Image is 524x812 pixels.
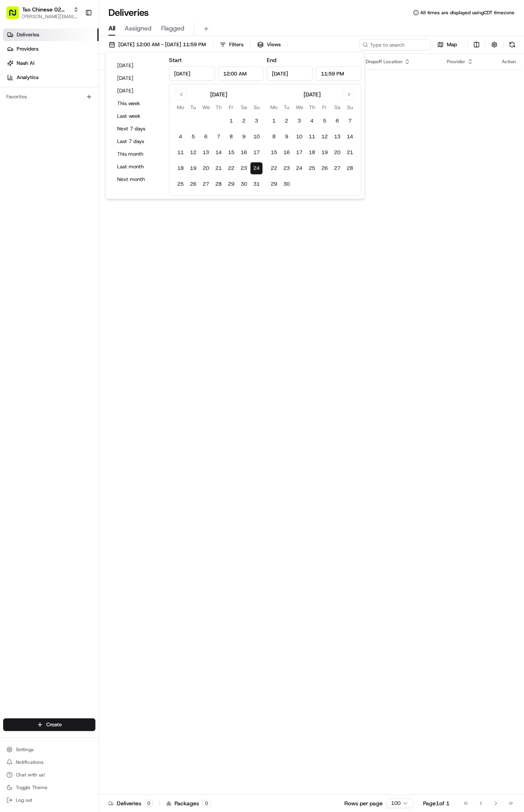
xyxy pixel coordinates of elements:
div: Favorites [3,90,95,103]
div: [DATE] [304,90,321,98]
button: 18 [306,146,318,159]
button: 14 [212,146,225,159]
span: [PERSON_NAME][EMAIL_ADDRESS][DOMAIN_NAME] [22,13,79,20]
button: Next month [114,174,161,185]
span: Analytics [17,74,38,81]
button: 8 [225,130,237,143]
span: Assigned [125,24,152,33]
button: 21 [344,146,356,159]
button: 16 [280,146,293,159]
button: 28 [344,162,356,175]
h1: Deliveries [108,6,149,19]
th: Thursday [212,103,225,111]
button: 22 [225,162,237,175]
button: 23 [237,162,250,175]
p: Rows per page [344,799,383,807]
span: Map [447,41,457,48]
span: Views [267,41,281,48]
th: Tuesday [280,103,293,111]
span: Chat with us! [16,772,45,778]
button: 22 [268,162,280,175]
button: [DATE] [114,60,161,71]
button: Last 7 days [114,136,161,147]
button: 3 [250,115,263,127]
div: 0 [202,800,211,807]
button: 31 [250,178,263,190]
span: Notifications [16,759,44,765]
span: Log out [16,797,32,803]
button: 5 [318,115,331,127]
button: 26 [318,162,331,175]
input: Type to search [359,39,431,50]
button: 9 [280,130,293,143]
div: 0 [144,800,153,807]
button: Settings [3,744,95,755]
button: 24 [293,162,306,175]
button: 18 [174,162,187,175]
a: Analytics [3,71,99,84]
button: Tso Chinese 02 Arbor [22,6,70,13]
button: 3 [293,115,306,127]
button: 27 [331,162,344,175]
span: Deliveries [17,31,39,38]
span: All [108,24,115,33]
div: Deliveries [108,799,153,807]
span: Dropoff Location [366,58,402,65]
button: 6 [199,130,212,143]
button: This month [114,149,161,160]
button: 19 [318,146,331,159]
button: 4 [306,115,318,127]
button: 20 [199,162,212,175]
button: 8 [268,130,280,143]
th: Saturday [331,103,344,111]
button: 7 [212,130,225,143]
button: 10 [250,130,263,143]
input: Time [316,66,362,81]
button: 1 [225,115,237,127]
button: [DATE] [114,73,161,84]
button: 5 [187,130,199,143]
label: End [267,57,276,64]
th: Sunday [344,103,356,111]
button: 11 [306,130,318,143]
button: Refresh [507,39,518,50]
div: No results. [102,85,519,92]
button: Chat with us! [3,769,95,780]
button: 16 [237,146,250,159]
button: 11 [174,146,187,159]
button: 7 [344,115,356,127]
div: Packages [166,799,211,807]
button: [DATE] 12:00 AM - [DATE] 11:59 PM [105,39,209,50]
span: Filters [229,41,243,48]
span: Nash AI [17,60,34,67]
button: 12 [187,146,199,159]
div: [DATE] [210,90,227,98]
button: Tso Chinese 02 Arbor[PERSON_NAME][EMAIL_ADDRESS][DOMAIN_NAME] [3,3,82,22]
label: Start [169,57,182,64]
button: 12 [318,130,331,143]
button: 17 [250,146,263,159]
button: 30 [280,178,293,190]
a: Nash AI [3,57,99,70]
button: This week [114,98,161,109]
button: 29 [225,178,237,190]
button: 25 [306,162,318,175]
th: Monday [174,103,187,111]
button: 27 [199,178,212,190]
button: 2 [237,115,250,127]
button: 6 [331,115,344,127]
button: 9 [237,130,250,143]
span: [DATE] 12:00 AM - [DATE] 11:59 PM [118,41,206,48]
span: Flagged [161,24,184,33]
th: Thursday [306,103,318,111]
button: Last week [114,111,161,122]
button: 15 [225,146,237,159]
button: 21 [212,162,225,175]
span: Toggle Theme [16,784,47,791]
span: Providers [17,45,38,53]
th: Saturday [237,103,250,111]
button: 19 [187,162,199,175]
button: Last month [114,161,161,172]
button: 25 [174,178,187,190]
